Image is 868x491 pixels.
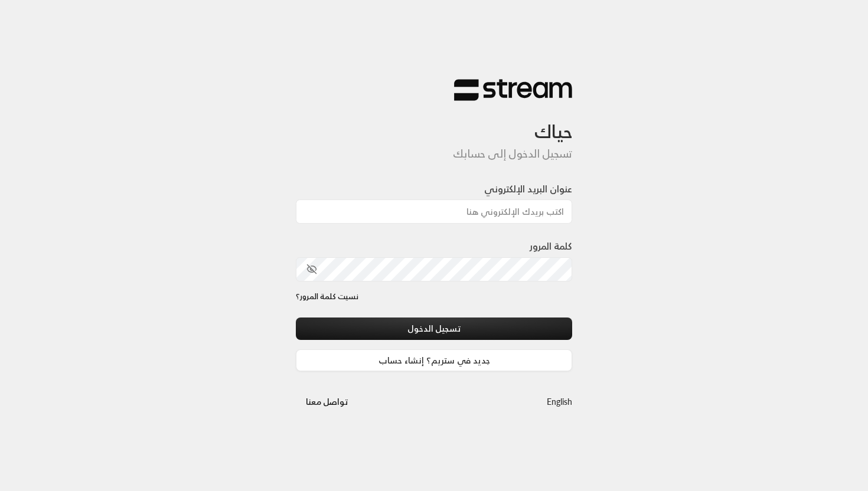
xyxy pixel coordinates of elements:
label: عنوان البريد الإلكتروني [484,182,572,196]
button: toggle password visibility [302,259,322,279]
h5: تسجيل الدخول إلى حسابك [296,148,572,161]
a: English [547,391,572,413]
a: جديد في ستريم؟ إنشاء حساب [296,349,572,371]
img: Stream Logo [454,78,572,102]
input: اكتب بريدك الإلكتروني هنا [296,199,572,224]
a: نسيت كلمة المرور؟ [296,291,358,303]
a: تواصل معنا [296,394,358,409]
h3: حياك [296,102,572,142]
button: تسجيل الدخول [296,317,572,339]
button: تواصل معنا [296,391,358,413]
label: كلمة المرور [530,239,572,253]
